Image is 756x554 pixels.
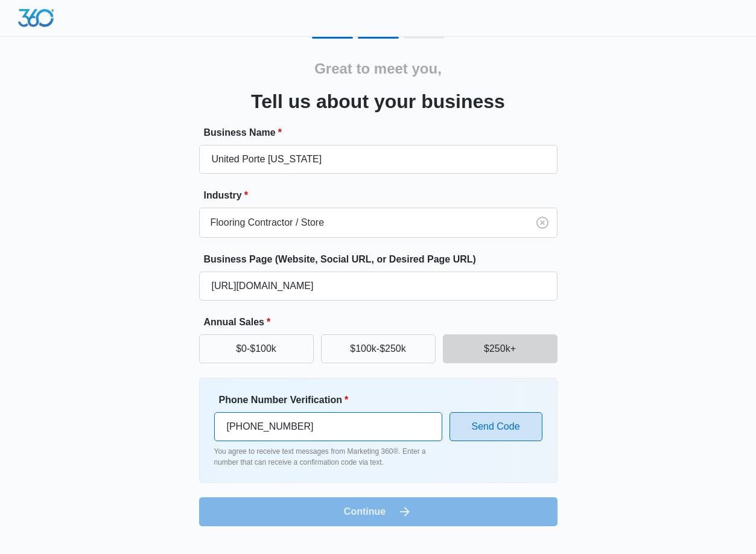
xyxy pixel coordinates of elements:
[219,393,447,407] label: Phone Number Verification
[199,145,557,174] input: e.g. Jane's Plumbing
[204,315,562,330] label: Annual Sales
[251,87,505,116] h3: Tell us about your business
[443,334,557,363] button: $250k+
[214,412,442,441] input: Ex. +1-555-555-5555
[204,188,562,203] label: Industry
[199,272,557,301] input: e.g. janesplumbing.com
[204,252,562,267] label: Business Page (Website, Social URL, or Desired Page URL)
[314,58,442,80] h2: Great to meet you,
[199,334,314,363] button: $0-$100k
[204,126,562,140] label: Business Name
[321,334,436,363] button: $100k-$250k
[533,213,552,232] button: Clear
[449,412,542,441] button: Send Code
[214,446,442,468] p: You agree to receive text messages from Marketing 360®. Enter a number that can receive a confirm...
